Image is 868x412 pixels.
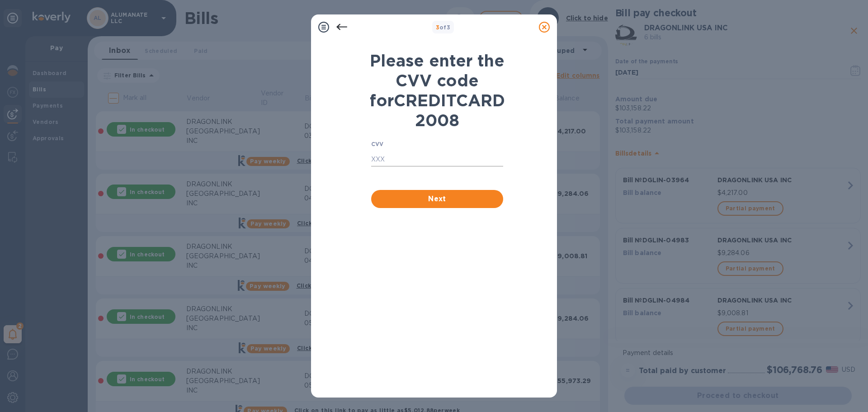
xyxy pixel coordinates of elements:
b: of 3 [436,24,451,31]
b: Please enter the CVV code for CREDITCARD 2008 [370,51,505,130]
button: Next [371,190,503,208]
span: 3 [436,24,439,31]
span: Next [378,194,496,204]
label: CVV [371,142,383,147]
input: XXX [371,153,503,166]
